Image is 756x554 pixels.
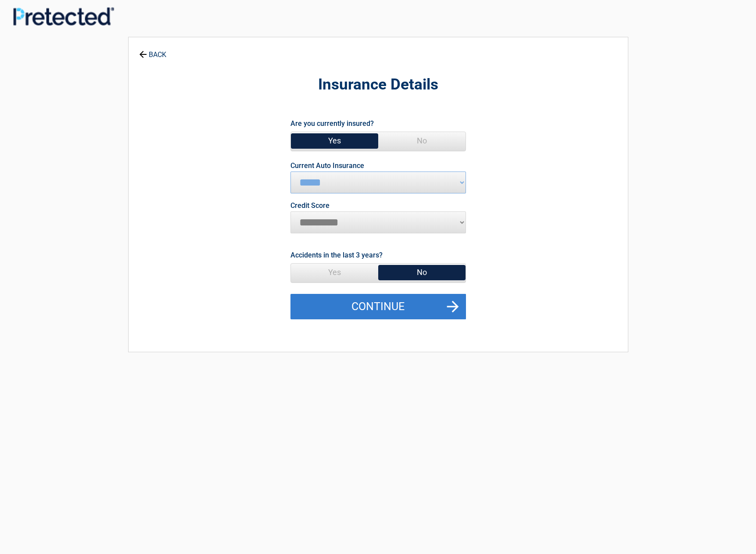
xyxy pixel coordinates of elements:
[290,202,330,209] label: Credit Score
[291,132,378,150] span: Yes
[378,264,466,281] span: No
[177,75,580,95] h2: Insurance Details
[290,162,364,169] label: Current Auto Insurance
[290,118,374,129] label: Are you currently insured?
[137,43,168,58] a: BACK
[13,7,114,25] img: Main Logo
[290,249,383,261] label: Accidents in the last 3 years?
[378,132,466,150] span: No
[290,294,466,319] button: Continue
[291,264,378,281] span: Yes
